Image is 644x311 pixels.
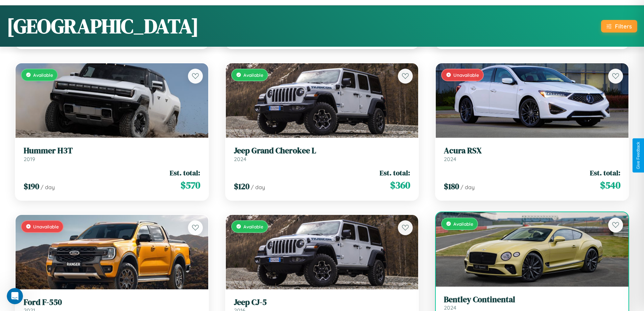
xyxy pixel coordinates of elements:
[251,184,265,191] span: / day
[33,72,53,78] span: Available
[243,224,263,229] span: Available
[444,304,456,311] span: 2024
[234,181,249,192] span: $ 120
[243,72,263,78] span: Available
[7,12,199,40] h1: [GEOGRAPHIC_DATA]
[41,184,55,191] span: / day
[453,72,479,78] span: Unavailable
[444,146,620,162] a: Acura RSX2024
[390,178,410,192] span: $ 360
[453,221,473,227] span: Available
[444,295,620,305] h3: Bentley Continental
[380,168,410,178] span: Est. total:
[636,142,641,169] div: Give Feedback
[7,288,23,304] iframe: Intercom live chat
[234,146,410,162] a: Jeep Grand Cherokee L2024
[234,156,246,162] span: 2024
[234,297,410,307] h3: Jeep CJ-5
[170,168,200,178] span: Est. total:
[24,181,39,192] span: $ 190
[444,146,620,156] h3: Acura RSX
[444,156,456,162] span: 2024
[615,23,632,30] div: Filters
[601,20,637,32] button: Filters
[181,178,200,192] span: $ 570
[600,178,620,192] span: $ 540
[24,156,35,162] span: 2019
[460,184,475,191] span: / day
[33,224,59,229] span: Unavailable
[234,146,410,156] h3: Jeep Grand Cherokee L
[590,168,620,178] span: Est. total:
[24,146,200,162] a: Hummer H3T2019
[444,181,459,192] span: $ 180
[24,146,200,156] h3: Hummer H3T
[24,297,200,307] h3: Ford F-550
